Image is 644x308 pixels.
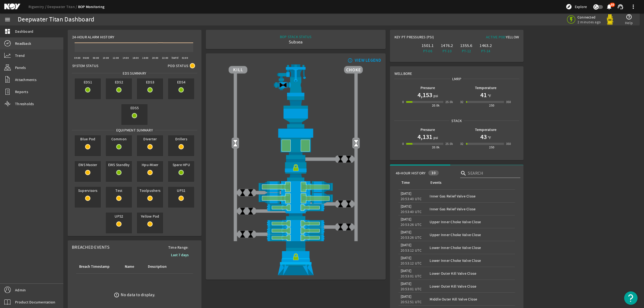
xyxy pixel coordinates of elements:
img: ShearRamOpen.png [229,193,363,204]
div: Deepwater Titan Dashboard [18,17,94,22]
img: ValveClose.png [345,200,353,208]
legacy-datetime-component: 20:53:12 UTC [401,261,422,266]
legacy-datetime-component: [DATE] [401,268,412,273]
div: Name [124,264,141,270]
div: 25.0k [445,99,453,105]
img: ValveClose.png [239,207,247,215]
span: 48-Hour History [396,170,426,176]
span: Help [625,20,633,25]
text: [DATE] [171,56,179,60]
span: EWS Standby [106,161,132,168]
div: Lower Outer Kill Valve Close [430,284,513,289]
div: Time [401,180,410,186]
span: Hpu-Mixer [137,161,163,168]
img: Valve2Open.png [352,139,360,147]
span: Test [106,187,132,194]
button: more_vert [627,0,640,13]
span: Attachments [15,77,36,82]
div: 25.0k [445,141,453,146]
h1: 4,131 [418,133,432,141]
img: ValveClose.png [247,189,255,197]
div: 250 [489,145,494,150]
div: Upper Inner Choke Valve Close [430,232,513,237]
div: Name [125,264,134,270]
span: Drillers [168,135,194,143]
button: Last 7 days [167,250,193,260]
legacy-datetime-component: 20:53:40 UTC [401,209,422,214]
legacy-datetime-component: 20:53:26 UTC [401,235,422,240]
div: 20.0k [432,103,440,108]
legacy-datetime-component: 20:53:01 UTC [401,287,422,291]
span: EDS5 [121,104,148,112]
span: Pod Status [168,63,188,68]
div: Inner Gas Relief Valve Close [430,193,513,199]
mat-icon: notifications [606,3,612,10]
img: PipeRamOpen.png [229,220,363,227]
legacy-datetime-component: [DATE] [401,281,412,286]
span: EWS Master [75,161,101,168]
img: ValveClose.png [336,200,345,208]
span: °F [487,135,491,140]
span: Explore [575,4,587,9]
div: Key PT Pressures (PSI) [394,34,457,42]
span: Common [106,135,132,143]
img: RiserAdapter.png [229,64,363,96]
b: Pressure [420,127,435,132]
span: Active Pod [486,35,506,39]
img: ShearRamOpen.png [229,181,363,192]
img: ValveClose.png [345,223,353,231]
img: Valve2Open.png [231,139,239,147]
i: search [460,170,467,177]
div: Description [148,264,167,270]
img: WellheadConnectorLock.png [229,241,363,275]
span: Thresholds [15,101,34,107]
div: Description [147,264,174,270]
div: Subsea [280,39,312,45]
legacy-datetime-component: 20:52:51 UTC [401,299,422,304]
div: Events [430,180,441,186]
div: 10 [428,170,439,175]
img: PipeRamOpen.png [229,234,363,241]
text: 06:00 [83,56,89,60]
div: Upper Inner Choke Valve Close [430,219,513,225]
span: psi [432,93,438,98]
mat-icon: dashboard [4,28,11,35]
div: 32 [460,141,464,146]
text: 20:00 [152,56,158,60]
img: UpperAnnularOpen.png [229,128,363,159]
div: Events [430,180,511,186]
div: No data to display. [121,292,155,298]
div: 32 [460,99,464,105]
span: Supervisors [75,187,101,194]
span: 24-Hour Alarm History [72,34,114,40]
span: Panels [15,65,26,70]
span: EDS3 [137,78,163,86]
span: Toolpushers [137,187,163,194]
button: 49 [606,4,612,10]
span: Trend [15,53,25,58]
div: Breach Timestamp [78,264,118,270]
span: 2 minutes ago [577,20,601,24]
legacy-datetime-component: 20:53:26 UTC [401,222,422,227]
legacy-datetime-component: [DATE] [401,217,412,222]
div: PT-06 [419,48,436,54]
legacy-datetime-component: 20:53:01 UTC [401,274,422,278]
a: BOP Monitoring [78,4,105,9]
img: ValveClose.png [336,223,345,231]
div: 0 [402,141,404,146]
legacy-datetime-component: [DATE] [401,243,412,247]
mat-icon: explore [566,3,572,10]
legacy-datetime-component: [DATE] [401,204,412,209]
span: Dashboard [15,29,33,34]
span: UPS2 [106,212,132,220]
text: 16:00 [133,56,139,60]
img: ValveClose.png [345,155,353,163]
span: UPS1 [168,187,194,194]
div: VIEW LEGEND [355,58,381,63]
text: 10:00 [103,56,109,60]
mat-icon: error_outline [114,292,119,298]
span: EDS2 [106,78,132,86]
legacy-datetime-component: [DATE] [401,191,412,196]
span: EDS SUMMARY [121,71,148,76]
div: 1476.2 [438,43,456,48]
